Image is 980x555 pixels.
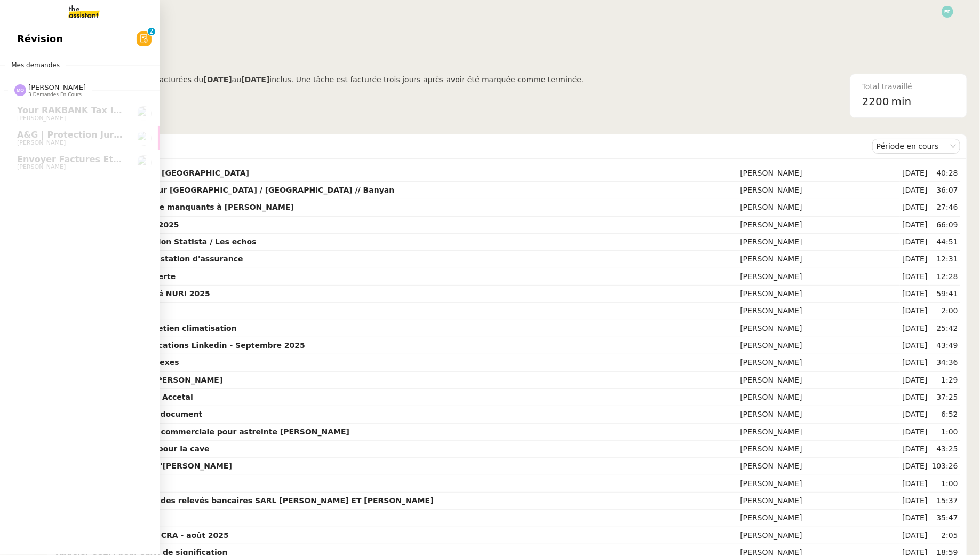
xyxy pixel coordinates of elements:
[930,475,960,493] td: 1:00
[56,186,394,194] strong: Réservez vol et hôtel pour [GEOGRAPHIC_DATA] / [GEOGRAPHIC_DATA] // Banyan
[900,286,929,303] td: [DATE]
[137,155,152,170] img: users%2FfjlNmCTkLiVoA3HQjY3GA5JXGxb2%2Favatar%2Fstarofservice_97480retdsc0392.png
[203,75,232,84] b: [DATE]
[930,165,960,182] td: 40:28
[28,92,82,98] span: 3 demandes en cours
[900,217,929,234] td: [DATE]
[56,341,305,350] strong: Programmation de publications Linkedin - Septembre 2025
[930,510,960,527] td: 35:47
[232,75,241,84] span: au
[269,75,584,84] span: inclus. Une tâche est facturée trois jours après avoir été marquée comme terminée.
[900,458,929,475] td: [DATE]
[14,84,26,96] img: svg
[738,286,901,303] td: [PERSON_NAME]
[900,234,929,251] td: [DATE]
[5,60,66,70] span: Mes demandes
[17,163,66,170] span: [PERSON_NAME]
[900,424,929,441] td: [DATE]
[17,154,178,164] span: Envoyer factures et devis signés
[738,389,901,406] td: [PERSON_NAME]
[738,424,901,441] td: [PERSON_NAME]
[738,493,901,510] td: [PERSON_NAME]
[900,199,929,216] td: [DATE]
[891,93,912,110] span: min
[900,303,929,320] td: [DATE]
[930,251,960,268] td: 12:31
[900,475,929,493] td: [DATE]
[930,199,960,216] td: 27:46
[28,83,86,91] span: [PERSON_NAME]
[738,475,901,493] td: [PERSON_NAME]
[137,131,152,146] img: users%2FfjlNmCTkLiVoA3HQjY3GA5JXGxb2%2Favatar%2Fstarofservice_97480retdsc0392.png
[900,165,929,182] td: [DATE]
[738,199,901,216] td: [PERSON_NAME]
[900,389,929,406] td: [DATE]
[17,139,66,146] span: [PERSON_NAME]
[56,462,232,470] strong: Procéder à l'embauche d'[PERSON_NAME]
[930,372,960,389] td: 1:29
[54,136,872,157] div: Demandes
[738,406,901,423] td: [PERSON_NAME]
[900,268,929,286] td: [DATE]
[930,217,960,234] td: 66:09
[738,182,901,199] td: [PERSON_NAME]
[900,337,929,354] td: [DATE]
[17,105,228,115] span: Your RAKBANK Tax Invoice / Tax Credit Note
[900,441,929,458] td: [DATE]
[738,372,901,389] td: [PERSON_NAME]
[148,28,155,35] nz-badge-sup: 2
[900,493,929,510] td: [DATE]
[930,337,960,354] td: 43:49
[930,389,960,406] td: 37:25
[738,527,901,544] td: [PERSON_NAME]
[56,203,294,211] strong: Lister bons de commande manquants à [PERSON_NAME]
[930,286,960,303] td: 59:41
[738,510,901,527] td: [PERSON_NAME]
[56,393,193,401] strong: Dossier [PERSON_NAME] Accetal
[930,458,960,475] td: 103:26
[738,165,901,182] td: [PERSON_NAME]
[930,303,960,320] td: 2:00
[930,493,960,510] td: 15:37
[17,130,179,140] span: A&G | Protection Juridique COVEA
[900,510,929,527] td: [DATE]
[942,6,953,18] img: svg
[56,496,434,505] strong: Récupération mensuelle des relevés bancaires SARL [PERSON_NAME] ET [PERSON_NAME]
[900,320,929,337] td: [DATE]
[738,337,901,354] td: [PERSON_NAME]
[149,28,154,37] p: 2
[930,406,960,423] td: 6:52
[930,268,960,286] td: 12:28
[930,527,960,544] td: 2:05
[930,354,960,371] td: 34:36
[862,81,955,93] div: Total travaillé
[56,427,349,436] strong: Transmettre proposition commerciale pour astreinte [PERSON_NAME]
[738,251,901,268] td: [PERSON_NAME]
[738,458,901,475] td: [PERSON_NAME]
[900,406,929,423] td: [DATE]
[900,527,929,544] td: [DATE]
[930,424,960,441] td: 1:00
[738,320,901,337] td: [PERSON_NAME]
[900,251,929,268] td: [DATE]
[877,139,956,153] nz-select-item: Période en cours
[930,182,960,199] td: 36:07
[738,354,901,371] td: [PERSON_NAME]
[900,372,929,389] td: [DATE]
[900,182,929,199] td: [DATE]
[738,303,901,320] td: [PERSON_NAME]
[738,234,901,251] td: [PERSON_NAME]
[241,75,269,84] b: [DATE]
[17,31,63,47] span: Révision
[137,106,152,121] img: users%2FfjlNmCTkLiVoA3HQjY3GA5JXGxb2%2Favatar%2Fstarofservice_97480retdsc0392.png
[862,95,889,108] span: 2200
[738,441,901,458] td: [PERSON_NAME]
[738,217,901,234] td: [PERSON_NAME]
[930,234,960,251] td: 44:51
[900,354,929,371] td: [DATE]
[930,320,960,337] td: 25:42
[17,115,66,122] span: [PERSON_NAME]
[930,441,960,458] td: 43:25
[738,268,901,286] td: [PERSON_NAME]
